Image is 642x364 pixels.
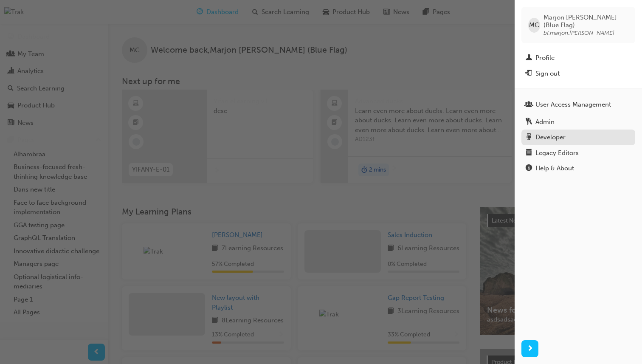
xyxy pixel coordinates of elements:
a: Profile [521,50,635,66]
span: next-icon [527,344,533,354]
a: Help & About [521,161,635,176]
span: usergroup-icon [526,101,532,109]
a: Developer [521,130,635,145]
span: keys-icon [526,119,532,126]
span: bf.marjon.[PERSON_NAME] [543,29,614,37]
div: Legacy Editors [535,148,579,158]
div: Admin [535,117,555,127]
span: MC [529,20,539,30]
span: info-icon [526,165,532,172]
a: Admin [521,114,635,130]
span: robot-icon [526,134,532,141]
button: Sign out [521,66,635,82]
span: notepad-icon [526,150,532,157]
span: man-icon [526,54,532,62]
div: Profile [535,53,555,63]
a: Legacy Editors [521,145,635,161]
span: Marjon [PERSON_NAME] (Blue Flag) [543,14,628,29]
span: exit-icon [526,70,532,78]
div: Developer [535,133,566,142]
a: User Access Management [521,97,635,113]
div: User Access Management [535,100,611,110]
div: Help & About [535,164,574,173]
div: Sign out [535,69,560,79]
